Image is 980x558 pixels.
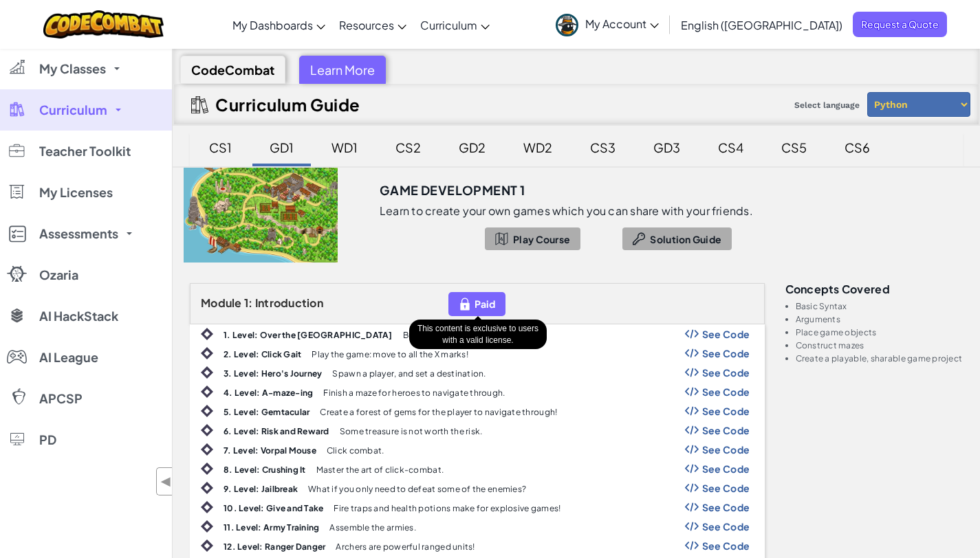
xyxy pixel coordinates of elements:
b: 2. Level: Click Gait [224,349,301,359]
p: Play the game: move to all the X marks! [312,350,468,359]
span: 1: [244,295,253,310]
div: CS6 [831,131,884,164]
div: GD1 [256,131,307,164]
span: English ([GEOGRAPHIC_DATA]) [681,18,842,32]
p: Create a forest of gems for the player to navigate through! [320,408,557,416]
span: See Code [702,482,750,493]
img: IconIntro.svg [201,424,213,436]
img: IconCurriculumGuide.svg [191,96,208,113]
img: Show Code Logo [685,368,699,377]
img: IconPaidLevel.svg [459,296,471,312]
span: Teacher Toolkit [39,145,131,157]
div: WD2 [510,131,566,164]
b: 8. Level: Crushing It [224,465,306,475]
span: AI HackStack [39,310,118,322]
span: Paid [475,298,495,309]
li: Basic Syntax [796,302,963,311]
span: See Code [702,367,750,378]
p: Spawn a player, and set a destination. [332,369,486,378]
img: Show Code Logo [685,329,699,339]
p: Build a fence around your farm! [403,331,529,339]
p: Master the art of click-combat. [316,465,444,474]
p: Assemble the armies. [329,523,415,532]
span: My Account [585,16,659,31]
span: See Code [702,463,750,474]
span: Select language [789,95,865,115]
img: Show Code Logo [685,348,699,358]
li: Place game objects [796,328,963,337]
div: CodeCombat [180,56,285,84]
span: See Code [702,425,750,436]
b: 6. Level: Risk and Reward [224,426,329,436]
li: Arguments [796,315,963,324]
span: Ozaria [39,269,78,281]
a: English ([GEOGRAPHIC_DATA]) [674,6,849,43]
h3: Game Development 1 [380,180,525,201]
p: What if you only need to defeat some of the enemies? [308,484,526,493]
h3: Concepts covered [785,283,963,295]
p: Learn to create your own games which you can share with your friends. [380,204,753,218]
b: 3. Level: Hero's Journey [224,368,322,379]
img: IconIntro.svg [201,443,213,456]
b: 12. Level: Ranger Danger [224,542,325,552]
img: Show Code Logo [685,406,699,416]
img: CodeCombat logo [43,10,164,38]
span: Curriculum [39,104,107,116]
a: My Dashboards [226,6,332,43]
div: This content is exclusive to users with a valid license. [409,320,547,349]
p: Archers are powerful ranged units! [336,542,475,551]
img: IconIntro.svg [201,328,213,340]
b: 10. Level: Give and Take [224,503,323,513]
p: Click combat. [327,446,384,455]
span: ◀ [160,471,172,491]
span: See Code [702,405,750,416]
b: 4. Level: A-maze-ing [224,388,313,398]
a: Resources [332,6,413,43]
img: Show Code Logo [685,425,699,435]
div: GD2 [445,131,499,164]
span: My Licenses [39,186,113,199]
span: Play Course [513,234,570,245]
span: See Code [702,348,750,359]
b: 11. Level: Army Training [224,522,319,533]
img: avatar [556,14,578,36]
span: Curriculum [420,18,477,32]
p: Some treasure is not worth the risk. [340,427,483,436]
img: IconIntro.svg [201,347,213,359]
img: IconIntro.svg [201,386,213,398]
p: Fire traps and health potions make for explosive games! [334,504,560,513]
span: Assessments [39,227,118,240]
span: Solution Guide [650,234,721,245]
img: Show Code Logo [685,387,699,397]
b: 5. Level: Gemtacular [224,407,309,417]
div: CS5 [767,131,820,164]
img: IconIntro.svg [201,366,213,379]
div: CS2 [382,131,435,164]
div: CS1 [195,131,246,164]
button: Play Course [485,227,580,250]
img: Show Code Logo [685,502,699,512]
span: My Dashboards [232,18,313,32]
img: Show Code Logo [685,483,699,493]
img: Show Code Logo [685,464,699,473]
li: Construct mazes [796,341,963,350]
img: IconIntro.svg [201,405,213,417]
img: IconIntro.svg [201,501,213,513]
h2: Curriculum Guide [215,95,360,114]
span: See Code [702,444,750,455]
img: IconIntro.svg [201,520,213,533]
b: 9. Level: Jailbreak [224,484,298,494]
a: Request a Quote [853,12,947,37]
img: IconIntro.svg [201,462,213,475]
span: My Classes [39,63,106,75]
div: CS3 [576,131,629,164]
a: My Account [549,3,666,46]
button: Solution Guide [622,227,732,250]
img: IconIntro.svg [201,539,213,552]
li: Create a playable, sharable game project [796,354,963,363]
span: See Code [702,328,750,339]
p: Finish a maze for heroes to navigate through. [323,388,505,397]
span: See Code [702,386,750,397]
b: 1. Level: Over the [GEOGRAPHIC_DATA] [224,330,393,340]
